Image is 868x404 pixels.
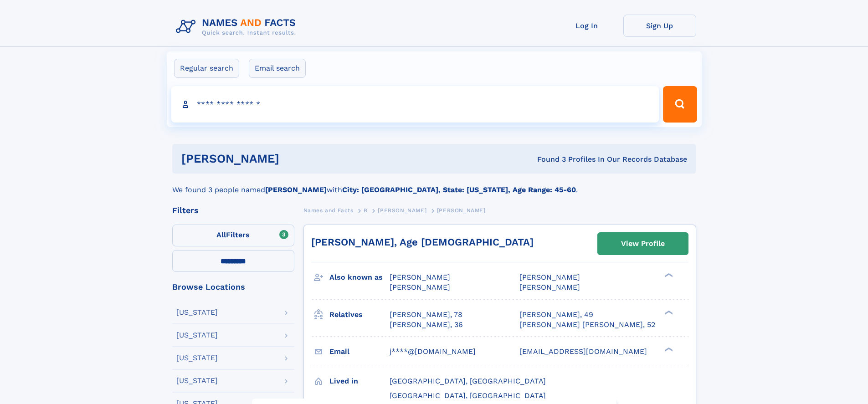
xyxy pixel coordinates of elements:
[390,377,546,385] span: [GEOGRAPHIC_DATA], [GEOGRAPHIC_DATA]
[663,309,673,315] div: ❯
[623,15,696,37] a: Sign Up
[329,344,390,359] h3: Email
[408,154,687,164] div: Found 3 Profiles In Our Records Database
[176,377,218,384] div: [US_STATE]
[329,373,390,389] h3: Lived in
[176,332,218,339] div: [US_STATE]
[519,347,647,356] span: [EMAIL_ADDRESS][DOMAIN_NAME]
[172,283,294,291] div: Browse Locations
[172,174,696,195] div: We found 3 people named with .
[519,310,593,320] a: [PERSON_NAME], 49
[216,230,226,239] span: All
[172,225,294,246] label: Filters
[598,233,688,255] a: View Profile
[171,86,659,123] input: search input
[437,207,486,214] span: [PERSON_NAME]
[519,273,580,281] span: [PERSON_NAME]
[172,15,303,39] img: Logo Names and Facts
[329,270,390,285] h3: Also known as
[172,206,294,215] div: Filters
[176,309,218,316] div: [US_STATE]
[519,320,655,330] a: [PERSON_NAME] [PERSON_NAME], 52
[663,272,673,278] div: ❯
[663,86,697,123] button: Search Button
[364,207,368,214] span: B
[390,320,463,330] a: [PERSON_NAME], 36
[390,283,450,291] span: [PERSON_NAME]
[249,59,306,78] label: Email search
[176,354,218,362] div: [US_STATE]
[303,205,354,216] a: Names and Facts
[390,391,546,400] span: [GEOGRAPHIC_DATA], [GEOGRAPHIC_DATA]
[342,185,576,194] b: City: [GEOGRAPHIC_DATA], State: [US_STATE], Age Range: 45-60
[181,153,408,164] h1: [PERSON_NAME]
[364,205,368,216] a: B
[390,310,462,320] a: [PERSON_NAME], 78
[311,236,534,248] a: [PERSON_NAME], Age [DEMOGRAPHIC_DATA]
[378,207,426,214] span: [PERSON_NAME]
[378,205,426,216] a: [PERSON_NAME]
[663,346,673,352] div: ❯
[390,273,450,281] span: [PERSON_NAME]
[519,283,580,291] span: [PERSON_NAME]
[265,185,327,194] b: [PERSON_NAME]
[174,59,239,78] label: Regular search
[329,307,390,322] h3: Relatives
[621,233,665,254] div: View Profile
[550,15,623,37] a: Log In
